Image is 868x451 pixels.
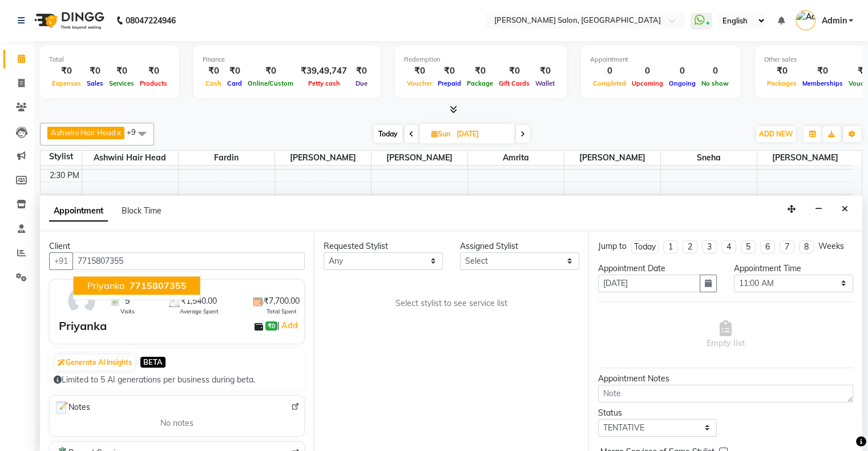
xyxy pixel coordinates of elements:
div: ₹0 [464,65,496,78]
span: Admin [821,15,846,27]
span: Priyanka [87,280,125,291]
span: Ongoing [666,79,699,87]
div: Redemption [404,55,558,65]
span: [PERSON_NAME] [757,151,854,165]
div: 2:30 PM [47,170,82,182]
span: ADD NEW [759,130,793,138]
div: Assigned Stylist [460,240,579,252]
div: 0 [590,65,629,78]
div: Stylist [41,151,82,163]
span: Ashwini Hair Head [51,128,116,137]
span: 5 [125,295,130,307]
span: ₹0 [265,321,277,331]
span: BETA [140,357,165,368]
span: No notes [160,417,193,429]
div: ₹0 [764,65,800,78]
span: | [277,319,300,332]
li: 3 [702,240,717,253]
button: +91 [49,252,73,270]
span: Appointment [49,201,108,222]
span: Notes [54,400,90,415]
input: yyyy-mm-dd [598,275,701,292]
div: ₹0 [84,65,106,78]
a: x [116,128,121,137]
span: Today [374,125,402,143]
a: Add [280,319,300,332]
span: Total Spent [267,307,297,316]
div: Requested Stylist [324,240,443,252]
li: 4 [721,240,736,253]
span: Average Spent [180,307,219,316]
span: Wallet [532,79,558,87]
span: [PERSON_NAME] [372,151,467,165]
div: 3:00 PM [47,195,82,207]
span: Products [137,79,170,87]
span: Sun [429,130,453,138]
button: ADD NEW [756,126,796,142]
div: Appointment Notes [598,373,853,385]
span: Amrita [468,151,564,165]
span: [PERSON_NAME] [564,151,660,165]
span: +9 [127,127,144,136]
li: 2 [683,240,697,253]
div: ₹0 [106,65,137,78]
div: Weeks [818,240,844,252]
span: Card [224,79,245,87]
span: Block Time [122,206,162,216]
span: Select stylist to see service list [395,297,507,309]
div: Priyanka [59,317,107,335]
input: Search by Name/Mobile/Email/Code [72,252,305,270]
li: 5 [741,240,756,253]
span: 7715807355 [130,280,187,291]
span: Expenses [49,79,84,87]
div: Jump to [598,240,627,252]
li: 7 [780,240,794,253]
span: Prepaid [435,79,464,87]
span: Cash [203,79,224,87]
span: No show [699,79,732,87]
img: Admin [796,10,815,30]
li: 1 [663,240,678,253]
span: Online/Custom [245,79,296,87]
span: Empty list [706,320,745,349]
b: 08047224946 [126,5,176,37]
div: 0 [629,65,666,78]
div: Finance [203,55,372,65]
img: avatar [65,284,98,317]
div: ₹0 [496,65,532,78]
span: ₹1,540.00 [181,295,217,307]
div: ₹0 [532,65,558,78]
div: Appointment [590,55,732,65]
span: ₹7,700.00 [264,295,300,307]
span: Ashwini Hair Head [82,151,178,165]
div: Status [598,407,717,419]
input: 2025-09-07 [453,126,510,143]
span: Completed [590,79,629,87]
div: 0 [666,65,699,78]
div: ₹0 [435,65,464,78]
div: Appointment Date [598,263,717,275]
span: Visits [120,307,135,316]
div: ₹0 [352,65,372,78]
div: ₹0 [203,65,224,78]
span: Memberships [800,79,846,87]
div: ₹0 [49,65,84,78]
button: Close [837,200,853,218]
img: logo [29,5,107,37]
span: Gift Cards [496,79,532,87]
button: Generate AI Insights [55,355,135,371]
span: Package [464,79,496,87]
div: 0 [699,65,732,78]
div: Today [634,241,656,253]
div: Total [49,55,170,65]
span: Fardin [179,151,274,165]
span: [PERSON_NAME] [275,151,371,165]
div: ₹0 [245,65,296,78]
span: Due [353,79,370,87]
div: Client [49,240,305,252]
span: Upcoming [629,79,666,87]
div: Limited to 5 AI generations per business during beta. [54,374,300,386]
span: Services [106,79,137,87]
div: Appointment Time [734,263,853,275]
span: Packages [764,79,800,87]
